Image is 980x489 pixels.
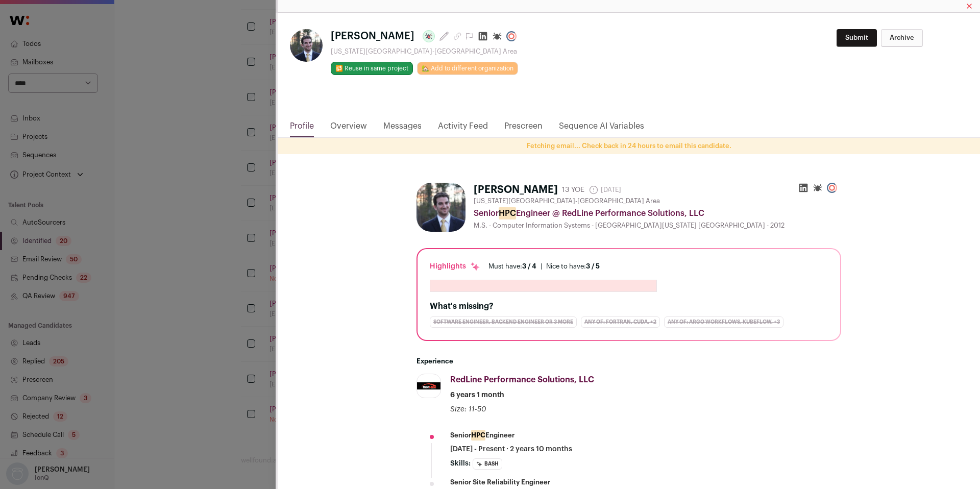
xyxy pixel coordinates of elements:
span: 3 / 5 [586,263,600,270]
div: Senior Engineer [450,431,514,440]
span: [PERSON_NAME] [331,29,414,43]
div: Software Engineer, Backend Engineer or 3 more [430,316,577,328]
a: Activity Feed [438,120,488,137]
img: 0812d8121c4f3bc80dba9d7877e9b74b66887c7d926b65b219e39ec5bfaa6442.jpg [417,382,440,390]
div: Any of: Fortran, CUDA, +2 [581,316,660,328]
button: Archive [881,29,923,47]
ul: | [488,262,600,271]
img: f7fea7c7b00422cf29efda2f9e0a15b6ebd48abf3e06907c290c6077308f8dab.jpg [416,183,465,232]
div: Nice to have: [546,262,600,271]
div: Senior Engineer @ RedLine Performance Solutions, LLC [474,207,841,219]
h2: Experience [416,357,841,365]
li: bash [473,458,502,470]
div: [US_STATE][GEOGRAPHIC_DATA]-[GEOGRAPHIC_DATA] Area [331,47,521,56]
mark: HPC [499,207,516,219]
div: 13 YOE [562,185,584,195]
a: Profile [290,120,314,137]
div: Senior Site Reliability Engineer [450,478,550,487]
button: Submit [837,29,877,47]
span: [DATE] - Present · 2 years 10 months [450,444,572,454]
span: RedLine Performance Solutions, LLC [450,376,594,384]
span: 3 / 4 [522,263,536,270]
span: Size: 11-50 [450,406,486,413]
img: f7fea7c7b00422cf29efda2f9e0a15b6ebd48abf3e06907c290c6077308f8dab.jpg [290,29,323,62]
mark: HPC [471,430,485,441]
div: M.S. - Computer Information Systems - [GEOGRAPHIC_DATA][US_STATE] [GEOGRAPHIC_DATA] - 2012 [474,222,841,230]
div: Any of: Argo Workflows, Kubeflow, +3 [664,316,783,328]
span: [DATE] [589,185,621,195]
a: Overview [330,120,367,137]
p: Fetching email... Check back in 24 hours to email this candidate. [278,142,980,150]
a: Messages [383,120,422,137]
span: Skills: [450,458,471,469]
span: 6 years 1 month [450,390,504,400]
span: [US_STATE][GEOGRAPHIC_DATA]-[GEOGRAPHIC_DATA] Area [474,197,660,205]
button: 🔂 Reuse in same project [331,62,413,75]
h1: [PERSON_NAME] [474,183,558,197]
div: Highlights [430,261,480,272]
a: 🏡 Add to different organization [417,62,518,75]
h2: What's missing? [430,300,828,312]
div: Must have: [488,262,536,271]
a: Prescreen [504,120,543,137]
a: Sequence AI Variables [559,120,644,137]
